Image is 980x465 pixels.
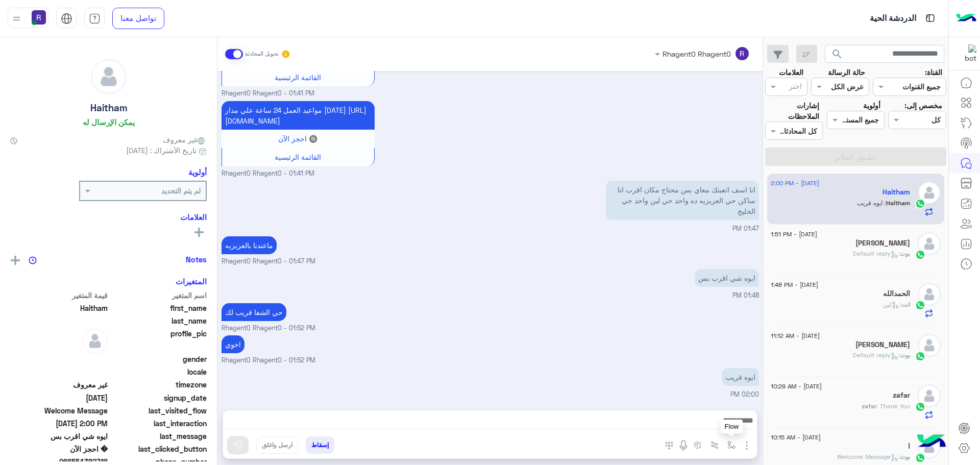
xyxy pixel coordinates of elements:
span: Haitham [886,199,910,207]
img: tab [924,12,937,25]
img: defaultAdmin.png [82,328,108,354]
span: timezone [110,379,207,390]
span: Rhagent0 Rhagent0 - 01:47 PM [222,257,315,266]
span: 01:48 PM [732,291,759,299]
h5: ا [908,442,910,451]
button: إسقاط [306,436,334,454]
span: [DATE] - 1:48 PM [771,280,818,289]
small: تحويل المحادثة [245,50,279,58]
span: 02:00 PM [730,390,759,398]
span: اسم المتغير [110,290,207,301]
span: : لبن [883,301,901,308]
span: Welcome Message [10,405,108,416]
span: Haitham [10,303,108,313]
span: : Welcome Message [837,453,900,460]
span: ايوه شي اقرب بس [10,431,108,442]
label: أولوية [863,100,880,111]
button: ارسل واغلق [256,436,298,454]
span: [DATE] - 11:12 AM [771,331,820,340]
img: WhatsApp [915,250,925,260]
img: send message [233,440,243,450]
span: 🔘 احجز الآن [278,134,317,143]
span: last_clicked_button [110,444,207,454]
button: select flow [723,436,740,453]
a: tab [84,8,105,29]
span: [DATE] - 10:15 AM [771,433,821,442]
p: 11/9/2025, 1:48 PM [695,269,759,287]
span: first_name [110,303,207,313]
span: profile_pic [110,328,207,352]
span: null [10,366,108,377]
button: create order [690,436,706,453]
h6: أولوية [188,167,207,177]
img: tab [89,13,101,25]
img: tab [61,13,72,25]
button: search [825,45,850,67]
h5: zafar [893,391,910,400]
h5: Haitham [90,102,127,114]
h6: المتغيرات [176,277,207,286]
button: تطبيق الفلاتر [765,148,946,166]
h5: Kaium Hossain [855,340,910,349]
span: locale [110,366,207,377]
span: null [10,354,108,364]
img: send attachment [741,439,753,452]
img: send voice note [677,439,690,452]
h6: Notes [186,255,207,264]
h5: الحمدالله [883,289,910,298]
img: WhatsApp [915,300,925,310]
span: [DATE] - 2:00 PM [771,179,819,188]
p: 11/9/2025, 1:52 PM [222,303,286,321]
h5: Haitham [883,188,910,197]
p: 11/9/2025, 2:00 PM [722,368,759,386]
img: defaultAdmin.png [918,232,941,255]
img: notes [29,256,37,264]
img: defaultAdmin.png [918,384,941,407]
span: last_interaction [110,418,207,429]
p: 11/9/2025, 1:47 PM [606,181,759,220]
p: 11/9/2025, 1:41 PM [222,101,375,130]
p: 11/9/2025, 1:52 PM [222,335,244,353]
span: : Default reply [853,250,900,257]
h6: يمكن الإرسال له [83,117,135,127]
img: WhatsApp [915,199,925,209]
label: العلامات [779,67,803,78]
button: Trigger scenario [706,436,723,453]
span: : Default reply [853,351,900,359]
span: مواعيد العمل 24 ساعة علي مدار [DATE] [URL][DOMAIN_NAME] [225,106,366,125]
span: � احجز الآن [10,444,108,454]
label: حالة الرسالة [828,67,865,78]
span: Rhagent0 Rhagent0 - 01:52 PM [222,324,315,333]
span: Thank You [876,402,910,410]
span: 2025-09-11T11:00:40.5139901Z [10,418,108,429]
label: مخصص إلى: [904,100,942,111]
span: search [831,48,843,60]
img: profile [10,12,23,25]
span: last_name [110,315,207,326]
span: غير معروف [10,379,108,390]
img: defaultAdmin.png [918,181,941,204]
span: قيمة المتغير [10,290,108,301]
span: بوت [900,351,910,359]
span: انت [901,301,910,308]
span: last_visited_flow [110,405,207,416]
span: [DATE] - 1:51 PM [771,230,817,239]
a: تواصل معنا [112,8,164,29]
img: add [11,256,20,265]
img: defaultAdmin.png [918,334,941,357]
div: اختر [789,81,803,94]
span: القائمة الرئيسية [275,153,321,161]
span: Rhagent0 Rhagent0 - 01:41 PM [222,169,314,179]
span: 01:47 PM [732,225,759,232]
p: 11/9/2025, 1:47 PM [222,236,277,254]
img: create order [694,441,702,449]
img: hulul-logo.png [914,424,949,460]
img: userImage [32,10,46,25]
span: Rhagent0 Rhagent0 - 01:41 PM [222,89,314,99]
img: defaultAdmin.png [918,283,941,306]
span: zafar [862,402,876,410]
img: Trigger scenario [710,441,719,449]
img: 322853014244696 [958,44,976,63]
h5: سعود الشريف [855,239,910,248]
span: gender [110,354,207,364]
